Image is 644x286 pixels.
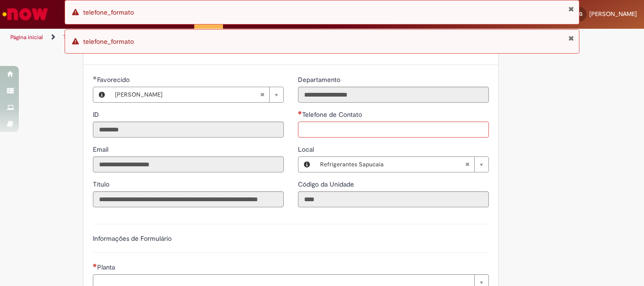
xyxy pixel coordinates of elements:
label: Informações de Formulário [93,234,172,243]
input: Código da Unidade [298,191,489,207]
span: telefone_formato [83,37,134,46]
button: Fechar Notificação [568,34,574,42]
span: Somente leitura - Email [93,145,110,154]
label: Somente leitura - Email [93,145,110,154]
input: Telefone de Contato [298,122,489,138]
label: Somente leitura - Título [93,180,111,189]
span: Necessários [298,111,302,114]
input: Email [93,156,284,172]
abbr: Limpar campo Favorecido [255,87,269,102]
span: Refrigerantes Sapucaia [320,157,465,172]
span: Obrigatório Preenchido [93,76,97,80]
button: Fechar Notificação [568,5,574,13]
a: [PERSON_NAME]Limpar campo Favorecido [110,87,283,102]
span: Somente leitura - Código da Unidade [298,180,356,188]
button: Favorecido, Visualizar este registro Leandro Soares Garcia [93,87,110,102]
label: Somente leitura - ID [93,110,101,119]
input: ID [93,122,284,138]
span: [PERSON_NAME] [589,10,637,18]
label: Somente leitura - Departamento [298,75,342,84]
ul: Trilhas de página [7,29,422,46]
a: Todos os Catálogos [63,33,113,41]
input: Departamento [298,87,489,103]
abbr: Limpar campo Local [460,157,474,172]
span: Necessários [93,263,97,267]
label: Somente leitura - Código da Unidade [298,180,356,189]
a: Página inicial [10,33,43,41]
span: telefone_formato [83,8,134,16]
a: Refrigerantes SapucaiaLimpar campo Local [315,157,488,172]
span: Somente leitura - ID [93,110,101,119]
span: Somente leitura - Departamento [298,75,342,84]
span: Necessários - Favorecido [97,75,132,84]
span: Telefone de Contato [302,110,364,119]
span: [PERSON_NAME] [115,87,260,102]
button: Local, Visualizar este registro Refrigerantes Sapucaia [298,157,315,172]
span: Necessários - Planta [97,263,117,271]
img: ServiceNow [1,5,50,24]
input: Título [93,191,284,207]
span: Somente leitura - Título [93,180,111,188]
span: Local [298,145,316,154]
